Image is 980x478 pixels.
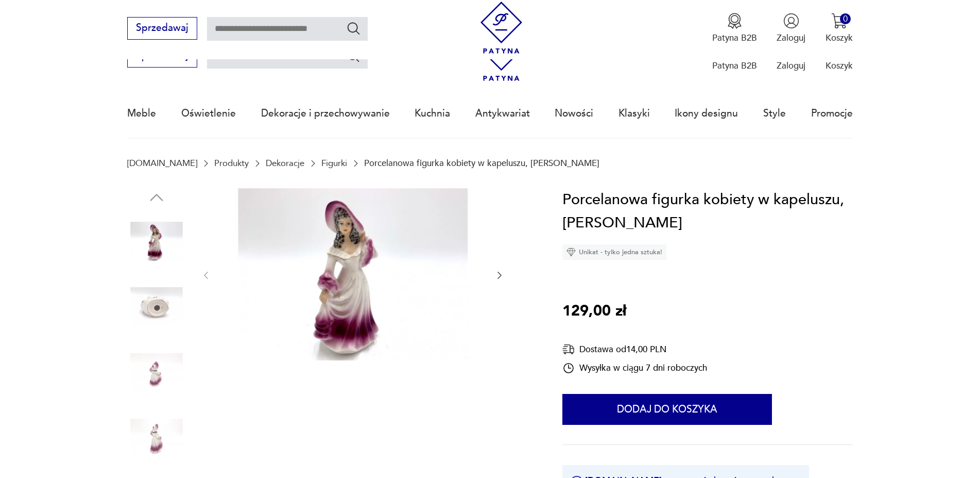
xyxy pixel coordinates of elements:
button: Patyna B2B [712,13,757,44]
a: Kuchnia [415,90,450,137]
div: Unikat - tylko jedna sztuka! [562,244,666,260]
img: Ikona diamentu [566,248,576,257]
a: [DOMAIN_NAME] [127,158,197,168]
a: Promocje [811,90,853,137]
button: Szukaj [346,21,361,36]
img: Patyna - sklep z meblami i dekoracjami vintage [475,2,527,54]
button: Zaloguj [777,13,805,44]
img: Zdjęcie produktu Porcelanowa figurka kobiety w kapeluszu, Jan Jezela [127,277,186,336]
div: Dostawa od 14,00 PLN [562,343,707,356]
img: Ikona koszyka [831,13,847,29]
div: Wysyłka w ciągu 7 dni roboczych [562,362,707,374]
a: Produkty [214,158,249,168]
a: Figurki [321,158,347,168]
img: Zdjęcie produktu Porcelanowa figurka kobiety w kapeluszu, Jan Jezela [127,343,186,402]
a: Ikony designu [675,90,738,137]
a: Dekoracje [266,158,304,168]
a: Dekoracje i przechowywanie [261,90,390,137]
img: Ikona dostawy [562,343,575,356]
button: 0Koszyk [826,13,853,44]
button: Szukaj [346,48,361,63]
img: Zdjęcie produktu Porcelanowa figurka kobiety w kapeluszu, Jan Jezela [224,188,482,360]
p: Koszyk [826,60,853,72]
p: Porcelanowa figurka kobiety w kapeluszu, [PERSON_NAME] [364,158,599,168]
a: Antykwariat [475,90,530,137]
img: Ikonka użytkownika [783,13,799,29]
img: Zdjęcie produktu Porcelanowa figurka kobiety w kapeluszu, Jan Jezela [127,409,186,468]
a: Oświetlenie [181,90,236,137]
p: Koszyk [826,32,853,44]
a: Nowości [555,90,593,137]
p: Patyna B2B [712,60,757,72]
p: 129,00 zł [562,300,626,323]
p: Zaloguj [777,32,805,44]
a: Meble [127,90,156,137]
div: 0 [840,13,851,24]
a: Sprzedawaj [127,53,197,61]
a: Sprzedawaj [127,25,197,33]
a: Ikona medaluPatyna B2B [712,13,757,44]
p: Patyna B2B [712,32,757,44]
a: Style [763,90,786,137]
p: Zaloguj [777,60,805,72]
h1: Porcelanowa figurka kobiety w kapeluszu, [PERSON_NAME] [562,188,852,235]
img: Zdjęcie produktu Porcelanowa figurka kobiety w kapeluszu, Jan Jezela [127,212,186,271]
button: Sprzedawaj [127,17,197,40]
button: Dodaj do koszyka [562,394,772,425]
img: Ikona medalu [727,13,743,29]
a: Klasyki [618,90,650,137]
